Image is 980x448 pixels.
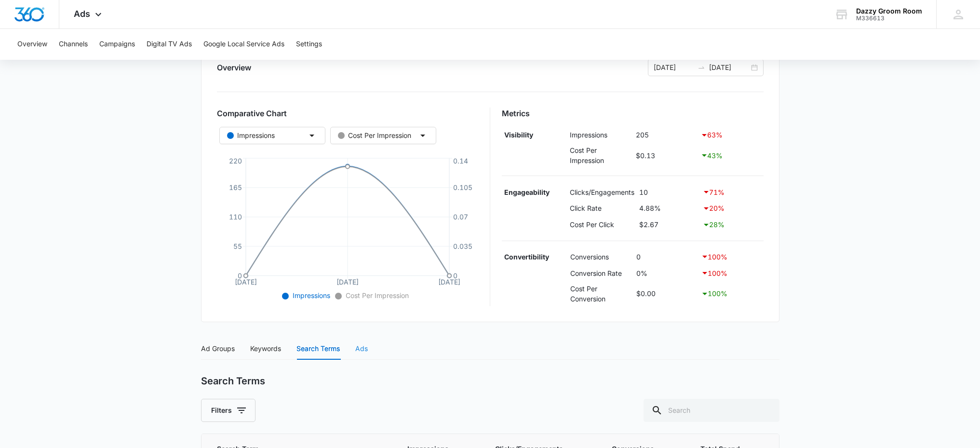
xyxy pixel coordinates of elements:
[344,291,409,299] span: Cost Per Impression
[227,130,275,141] div: Impressions
[634,265,698,281] td: 0%
[567,184,637,200] td: Clicks/Engagements
[701,288,761,299] div: 100 %
[702,186,761,198] div: 71 %
[147,29,192,60] button: Digital TV Ads
[296,343,340,354] div: Search Terms
[637,217,700,233] td: $2.67
[453,213,468,221] tspan: 0.07
[201,375,265,387] h2: Search Terms
[99,29,135,60] button: Campaigns
[567,143,633,168] td: Cost Per Impression
[291,291,330,299] span: Impressions
[453,183,472,191] tspan: 0.105
[702,203,761,214] div: 20 %
[504,188,550,196] strong: Engageability
[438,277,460,285] tspan: [DATE]
[568,265,634,281] td: Conversion Rate
[338,130,411,141] div: Cost Per Impression
[698,64,705,71] span: to
[453,272,457,280] tspan: 0
[644,399,779,422] input: Search
[330,127,436,144] button: Cost Per Impression
[453,242,472,250] tspan: 0.035
[250,343,281,354] div: Keywords
[296,29,322,60] button: Settings
[237,272,242,280] tspan: 0
[567,200,637,217] td: Click Rate
[217,108,479,119] h3: Comparative Chart
[698,64,705,71] span: swap-right
[700,149,761,161] div: 43 %
[634,249,698,265] td: 0
[203,29,284,60] button: Google Local Service Ads
[637,200,700,217] td: 4.88%
[701,267,761,279] div: 100 %
[228,156,242,164] tspan: 220
[453,156,468,164] tspan: 0.14
[201,399,255,422] button: Filters
[567,217,637,233] td: Cost Per Click
[568,249,634,265] td: Conversions
[634,281,698,306] td: $0.00
[74,9,90,19] span: Ads
[17,29,47,60] button: Overview
[633,143,698,168] td: $0.13
[219,127,325,144] button: Impressions
[355,343,368,354] div: Ads
[567,127,633,143] td: Impressions
[59,29,88,60] button: Channels
[233,242,242,250] tspan: 55
[709,62,749,73] input: End date
[702,219,761,231] div: 28 %
[856,15,922,22] div: account id
[701,251,761,262] div: 100 %
[336,277,359,285] tspan: [DATE]
[201,343,235,354] div: Ad Groups
[700,129,761,141] div: 63 %
[228,183,242,191] tspan: 165
[654,62,694,73] input: Start date
[504,131,533,139] strong: Visibility
[228,213,242,221] tspan: 110
[856,7,922,15] div: account name
[568,281,634,306] td: Cost Per Conversion
[217,62,251,73] h2: Overview
[637,184,700,200] td: 10
[633,127,698,143] td: 205
[234,277,256,285] tspan: [DATE]
[502,108,764,119] h3: Metrics
[504,253,549,261] strong: Convertibility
